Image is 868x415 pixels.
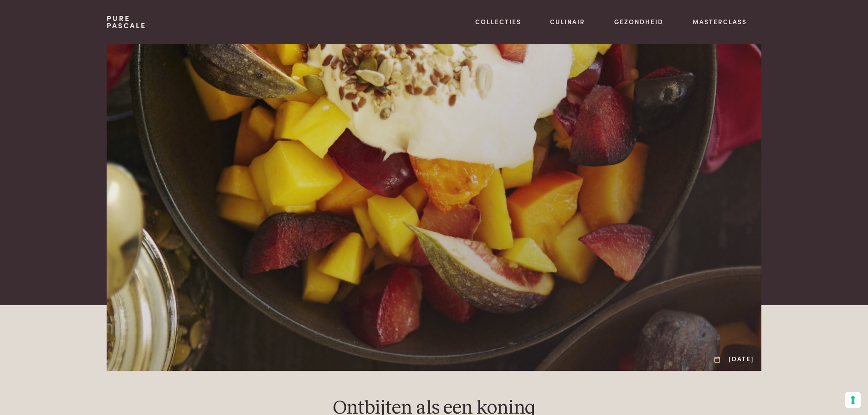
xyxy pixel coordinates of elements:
div: [DATE] [714,354,754,364]
a: Gezondheid [614,17,663,26]
a: PurePascale [107,15,146,29]
a: Culinair [550,17,585,26]
a: Collecties [475,17,521,26]
button: Uw voorkeuren voor toestemming voor trackingtechnologieën [845,392,861,408]
a: Masterclass [693,17,747,26]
